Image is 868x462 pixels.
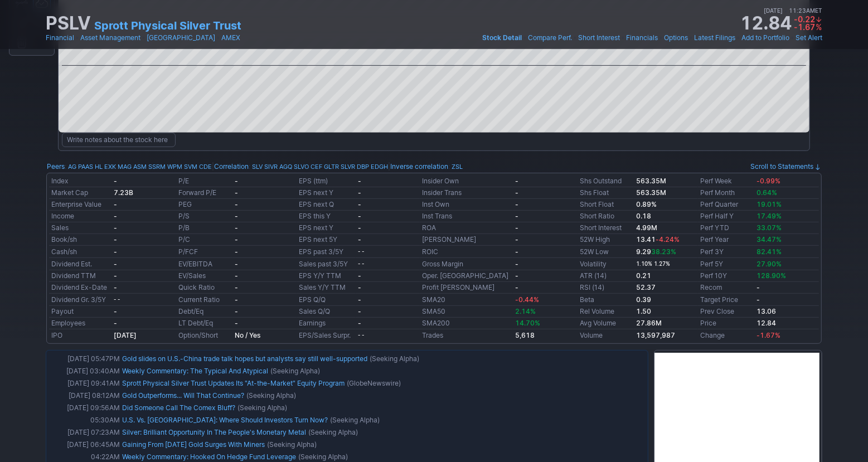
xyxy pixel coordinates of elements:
[68,161,76,172] a: AG
[636,261,670,267] small: 1.10% 1.27%
[626,32,658,43] a: Financials
[580,200,614,208] a: Short Float
[235,247,238,256] b: -
[578,258,634,270] td: Volatility
[114,223,117,232] b: -
[49,211,111,222] td: Income
[420,199,513,211] td: Inst Own
[46,32,74,43] a: Financial
[49,199,111,211] td: Enterprise Value
[122,428,306,436] a: Silver: Brilliant Opportunity In The People's Monetary Metal
[698,258,754,270] td: Perf 5Y
[636,177,666,185] b: 563.35M
[347,378,401,389] span: (GlobeNewswire)
[297,176,355,187] td: EPS (ttm)
[47,162,65,171] a: Peers
[515,212,518,220] b: -
[147,32,215,43] a: [GEOGRAPHIC_DATA]
[698,329,754,342] td: Change
[656,235,680,244] span: -4.24%
[621,32,625,43] span: •
[636,331,675,339] b: 13,597,987
[578,282,634,294] td: RSI (14)
[114,235,117,244] b: -
[297,211,355,222] td: EPS this Y
[636,212,651,220] a: 0.18
[297,187,355,199] td: EPS next Y
[114,283,117,291] b: -
[114,271,117,280] b: -
[357,161,369,172] a: DBP
[698,187,754,199] td: Perf Month
[176,187,232,199] td: Forward P/E
[515,283,518,291] b: -
[358,307,361,315] b: -
[235,319,238,327] b: -
[578,329,634,342] td: Volume
[341,161,355,172] a: SLVR
[252,161,263,172] a: SLV
[515,235,518,244] b: -
[636,223,657,232] a: 4.99M
[308,427,358,438] span: (Seeking Alpha)
[235,260,238,268] b: -
[420,318,513,329] td: SMA200
[796,32,822,43] a: Set Alert
[573,32,577,43] span: •
[515,295,539,304] span: -0.44%
[270,366,320,377] span: (Seeking Alpha)
[104,161,116,172] a: EXK
[578,270,634,282] td: ATR (14)
[482,33,522,42] span: Stock Detail
[246,390,296,401] span: (Seeking Alpha)
[235,188,238,197] b: -
[358,177,361,185] b: -
[371,161,388,172] a: EDGH
[664,32,688,43] a: Options
[122,379,345,387] a: Sprott Physical Silver Trust Updates Its "At-the-Market" Equity Program
[420,306,513,318] td: SMA50
[816,22,822,32] span: %
[578,246,634,258] td: 52W Low
[515,271,518,280] b: -
[235,223,238,232] b: -
[784,7,787,14] span: •
[49,246,111,258] td: Cash/sh
[49,222,111,234] td: Sales
[515,200,518,208] b: -
[176,270,232,282] td: EV/Sales
[176,258,232,270] td: EV/EBITDA
[297,199,355,211] td: EPS next Q
[176,246,232,258] td: P/FCF
[578,32,620,43] a: Short Interest
[264,161,278,172] a: SIVR
[515,260,518,268] b: -
[142,32,146,43] span: •
[358,295,361,304] b: -
[235,212,238,220] b: -
[578,187,634,199] td: Shs Float
[651,247,676,256] span: 38.23%
[515,319,540,327] span: 14.70%
[297,234,355,246] td: EPS next 5Y
[212,161,388,172] div: | :
[420,187,513,199] td: Insider Trans
[698,234,754,246] td: Perf Year
[297,282,355,294] td: Sales Y/Y TTM
[420,222,513,234] td: ROA
[176,306,232,318] td: Debt/Eq
[199,161,212,172] a: CDE
[235,295,238,304] b: -
[757,260,782,268] span: 27.90%
[358,200,361,208] b: -
[698,176,754,187] td: Perf Week
[294,161,309,172] a: SLVO
[122,416,328,424] a: U.S. Vs. [GEOGRAPHIC_DATA]: Where Should Investors Turn Now?
[578,294,634,306] td: Beta
[235,235,238,244] b: -
[176,222,232,234] td: P/B
[324,161,339,172] a: GLTR
[49,270,111,282] td: Dividend TTM
[420,176,513,187] td: Insider Own
[297,318,355,329] td: Earnings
